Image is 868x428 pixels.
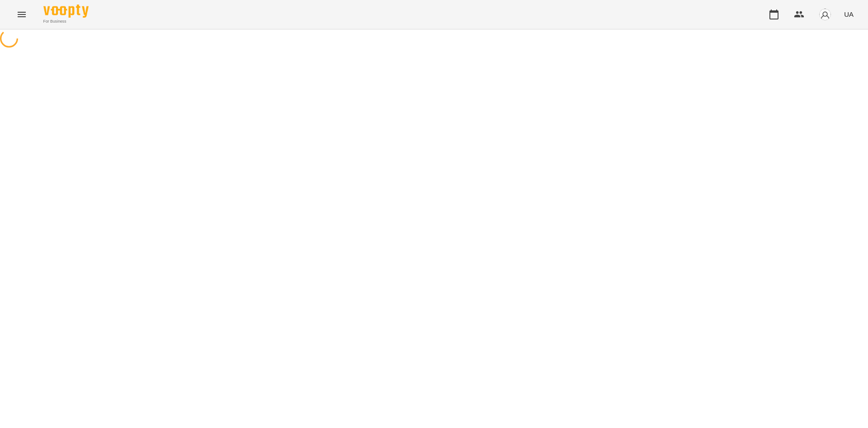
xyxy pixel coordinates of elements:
[43,5,89,18] img: Voopty Logo
[844,10,854,19] span: UA
[819,8,831,21] img: avatar_s.png
[43,19,89,24] span: For Business
[840,6,857,23] button: UA
[11,4,33,25] button: Menu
